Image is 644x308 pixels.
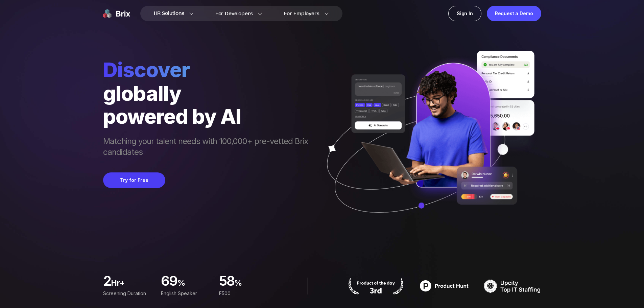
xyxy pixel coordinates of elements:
a: Request a Demo [487,6,541,21]
span: 58 [219,275,234,288]
button: Try for Free [103,172,165,188]
img: product hunt badge [347,278,405,294]
span: 69 [161,275,177,288]
span: For Employers [284,10,319,17]
div: F500 [219,290,268,297]
img: TOP IT STAFFING [484,278,541,294]
div: Screening duration [103,290,153,297]
img: ai generate [315,51,541,233]
span: hr+ [111,278,153,291]
img: product hunt badge [415,278,473,294]
span: 2 [103,275,111,288]
span: HR Solutions [154,8,184,19]
span: Discover [103,57,315,82]
div: powered by AI [103,105,315,128]
span: Matching your talent needs with 100,000+ pre-vetted Brix candidates [103,136,315,159]
span: % [234,278,269,291]
div: globally [103,82,315,105]
div: English Speaker [161,290,211,297]
a: Sign In [448,6,481,21]
span: For Developers [215,10,253,17]
span: % [177,278,211,291]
